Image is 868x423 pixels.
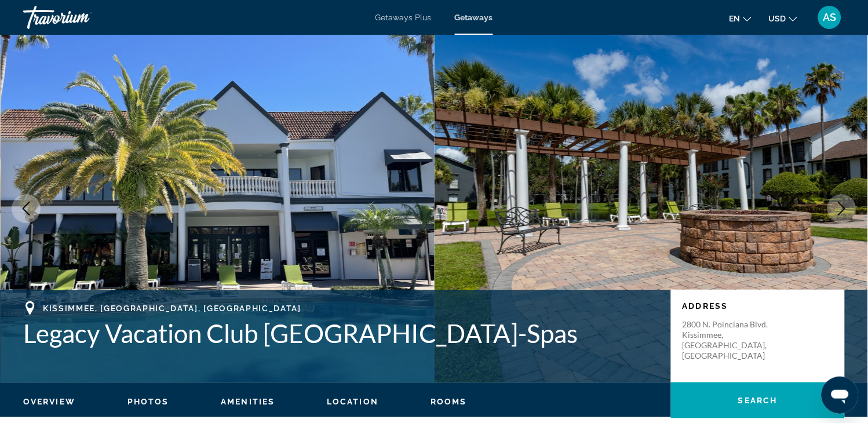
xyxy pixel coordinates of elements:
[822,377,859,414] iframe: Button to launch messaging window
[431,397,467,406] span: Rooms
[221,396,275,407] button: Amenities
[683,301,833,311] p: Address
[815,5,845,30] button: User Menu
[127,397,169,406] span: Photos
[23,318,659,348] h1: Legacy Vacation Club [GEOGRAPHIC_DATA]-Spas
[327,397,378,406] span: Location
[327,396,378,407] button: Location
[455,13,493,22] a: Getaways
[769,14,786,23] span: USD
[43,304,301,313] span: Kissimmee, [GEOGRAPHIC_DATA], [GEOGRAPHIC_DATA]
[730,10,752,27] button: Change language
[23,2,139,32] a: Travorium
[431,396,467,407] button: Rooms
[12,194,41,223] button: Previous image
[375,13,432,22] a: Getaways Plus
[769,10,797,27] button: Change currency
[683,319,775,361] p: 2800 N. Poinciana Blvd. Kissimmee, [GEOGRAPHIC_DATA], [GEOGRAPHIC_DATA]
[730,14,741,23] span: en
[671,382,845,418] button: Search
[738,396,778,405] span: Search
[827,194,856,223] button: Next image
[823,12,837,23] span: AS
[23,396,75,407] button: Overview
[221,397,275,406] span: Amenities
[127,396,169,407] button: Photos
[23,397,75,406] span: Overview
